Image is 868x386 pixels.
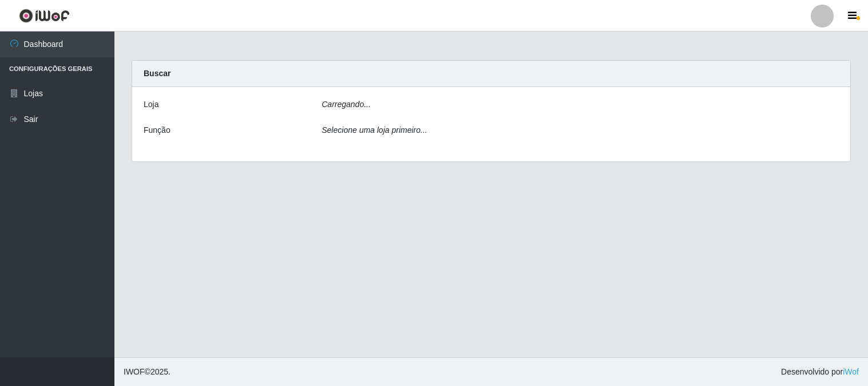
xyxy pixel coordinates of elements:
[322,100,371,109] i: Carregando...
[144,69,171,78] strong: Buscar
[144,124,171,136] label: Função
[322,125,427,135] i: Selecione uma loja primeiro...
[124,366,171,378] span: © 2025 .
[781,366,859,378] span: Desenvolvido por
[144,99,158,111] label: Loja
[19,9,70,23] img: CoreUI Logo
[843,367,859,376] a: iWof
[124,367,145,376] span: IWOF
